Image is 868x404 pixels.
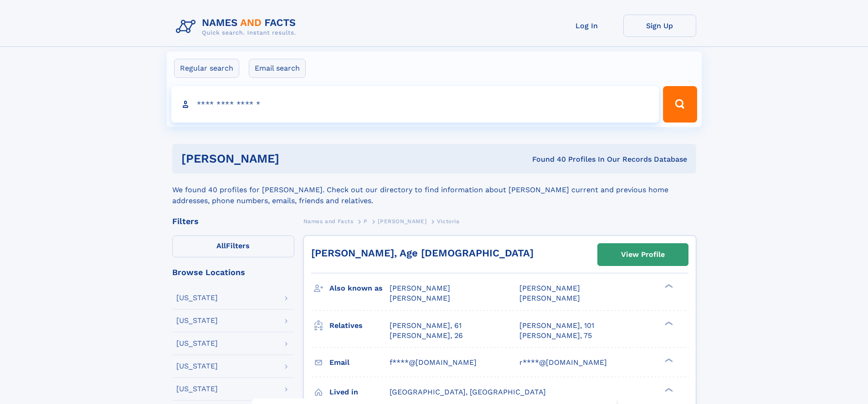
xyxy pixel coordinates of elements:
[378,218,426,225] span: [PERSON_NAME]
[519,321,594,331] a: [PERSON_NAME], 101
[176,385,218,393] div: [US_STATE]
[621,244,665,265] div: View Profile
[172,15,303,39] img: Logo Names and Facts
[172,235,294,257] label: Filters
[174,59,239,78] label: Regular search
[329,281,390,296] h3: Also known as
[390,331,463,341] a: [PERSON_NAME], 26
[437,218,460,225] span: Victoria
[663,283,673,289] div: ❯
[519,331,592,341] a: [PERSON_NAME], 75
[364,215,368,227] a: P
[623,15,696,37] a: Sign Up
[216,241,226,250] span: All
[390,294,450,302] span: [PERSON_NAME]
[519,294,580,302] span: [PERSON_NAME]
[329,355,390,370] h3: Email
[171,86,659,123] input: search input
[329,318,390,333] h3: Relatives
[181,153,406,164] h1: [PERSON_NAME]
[311,247,534,259] a: [PERSON_NAME], Age [DEMOGRAPHIC_DATA]
[249,59,306,78] label: Email search
[390,284,450,292] span: [PERSON_NAME]
[176,317,218,324] div: [US_STATE]
[176,340,218,347] div: [US_STATE]
[329,384,390,400] h3: Lived in
[172,217,294,225] div: Filters
[176,294,218,302] div: [US_STATE]
[663,86,697,123] button: Search Button
[378,215,426,227] a: [PERSON_NAME]
[172,268,294,276] div: Browse Locations
[406,154,687,164] div: Found 40 Profiles In Our Records Database
[663,387,673,393] div: ❯
[176,363,218,370] div: [US_STATE]
[303,215,354,227] a: Names and Facts
[519,284,580,292] span: [PERSON_NAME]
[390,388,546,396] span: [GEOGRAPHIC_DATA], [GEOGRAPHIC_DATA]
[550,15,623,37] a: Log In
[663,357,673,363] div: ❯
[364,218,368,225] span: P
[172,174,696,206] div: We found 40 profiles for [PERSON_NAME]. Check out our directory to find information about [PERSON...
[598,244,688,266] a: View Profile
[390,321,462,331] a: [PERSON_NAME], 61
[663,320,673,326] div: ❯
